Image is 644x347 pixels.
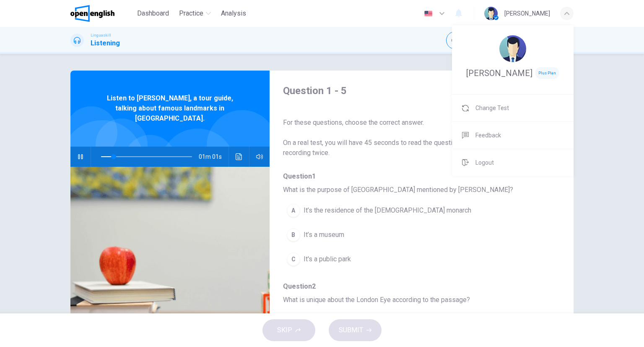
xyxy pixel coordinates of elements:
img: Profile picture [499,35,526,62]
span: Logout [475,158,494,168]
span: [PERSON_NAME] [466,68,532,78]
span: Feedback [475,130,501,140]
span: Change Test [475,103,509,113]
span: Plus Plan [535,67,559,79]
a: Change Test [452,95,574,121]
